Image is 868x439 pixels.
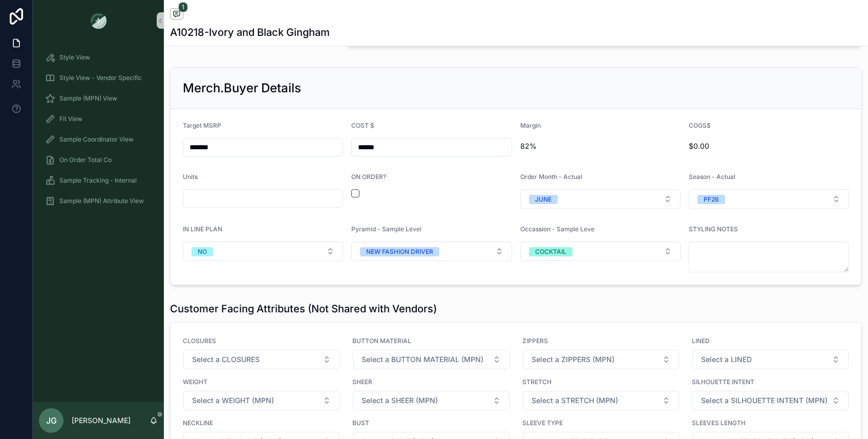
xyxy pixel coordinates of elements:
[535,195,552,204] div: JUNE
[59,176,137,185] span: Sample Tracking - Internal
[183,337,340,345] span: CLOSURES
[59,53,90,62] span: Style View
[183,378,340,386] span: WEIGHT
[520,173,582,181] span: Order Month - Actual
[39,192,158,210] a: Sample (MPN) Attribute View
[689,173,735,181] span: Season - Actual
[351,122,374,129] span: COST $
[692,419,849,427] span: SLEEVES LENGTH
[72,415,131,426] p: [PERSON_NAME]
[362,395,438,406] span: Select a SHEER (MPN)
[198,247,207,256] div: NO
[689,225,738,233] span: STYLING NOTES
[39,69,158,87] a: Style View - Vendor Specific
[183,173,198,181] span: Units
[532,395,618,406] span: Select a STRETCH (MPN)
[701,395,828,406] span: Select a SILHOUETTE INTENT (MPN)
[689,122,711,129] span: COGS$
[366,247,433,256] div: NEW FASHION DRIVER
[522,419,680,427] span: SLEEVE TYPE
[183,225,222,233] span: IN LINE PLAN
[170,25,330,39] h1: A10218-Ivory and Black Gingham
[523,350,679,369] button: Select Button
[520,141,681,151] span: 82%
[692,350,849,369] button: Select Button
[183,80,301,96] h2: Merch.Buyer Details
[352,378,510,386] span: SHEER
[351,242,512,261] button: Select Button
[689,141,849,151] span: $0.00
[59,115,82,123] span: Fit View
[704,195,719,204] div: PF26
[352,419,510,427] span: BUST
[183,391,340,410] button: Select Button
[522,378,680,386] span: STRETCH
[520,242,681,261] button: Select Button
[39,110,158,128] a: Fit View
[692,391,849,410] button: Select Button
[183,122,221,129] span: Target MSRP
[90,12,107,29] img: App logo
[701,354,752,365] span: Select a LINED
[692,337,849,345] span: LINED
[532,354,615,365] span: Select a ZIPPERS (MPN)
[522,337,680,345] span: ZIPPERS
[520,189,681,209] button: Select Button
[170,8,183,21] button: 1
[33,41,164,224] div: scrollable content
[353,391,509,410] button: Select Button
[523,391,679,410] button: Select Button
[39,171,158,190] a: Sample Tracking - Internal
[39,48,158,67] a: Style View
[59,94,117,103] span: Sample (MPN) View
[183,242,343,261] button: Select Button
[178,2,188,12] span: 1
[59,135,134,144] span: Sample Coordinator View
[183,350,340,369] button: Select Button
[170,302,437,316] h1: Customer Facing Attributes (Not Shared with Vendors)
[39,130,158,149] a: Sample Coordinator View
[46,414,57,427] span: JG
[535,247,566,256] div: COCKTAIL
[353,350,509,369] button: Select Button
[520,122,541,129] span: Margin
[192,395,274,406] span: Select a WEIGHT (MPN)
[689,189,849,209] button: Select Button
[192,354,260,365] span: Select a CLOSURES
[59,197,144,205] span: Sample (MPN) Attribute View
[520,225,595,233] span: Occassion - Sample Leve
[183,419,340,427] span: NECKLINE
[59,156,112,164] span: On Order Total Co
[352,337,510,345] span: BUTTON MATERIAL
[692,378,849,386] span: SILHOUETTE INTENT
[351,173,386,181] span: ON ORDER?
[59,74,142,82] span: Style View - Vendor Specific
[39,89,158,108] a: Sample (MPN) View
[351,225,421,233] span: Pyramid - Sample Level
[362,354,483,365] span: Select a BUTTON MATERIAL (MPN)
[39,151,158,169] a: On Order Total Co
